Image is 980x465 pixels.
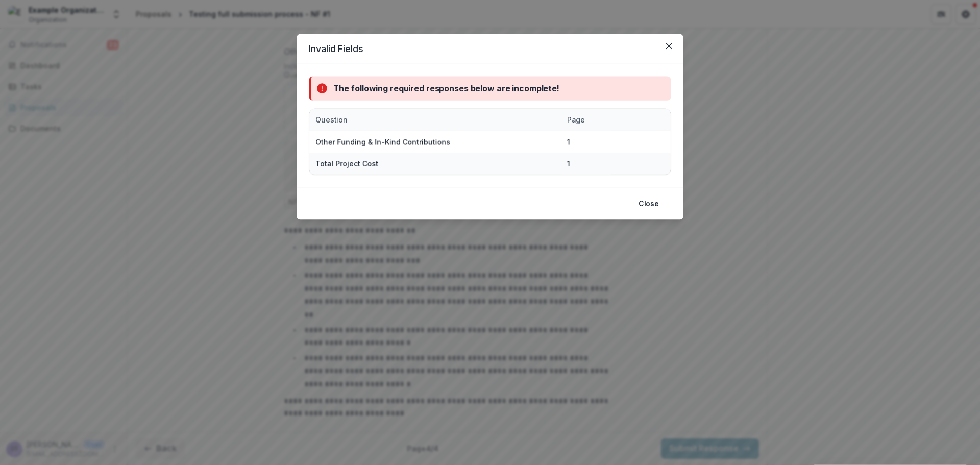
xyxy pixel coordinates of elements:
[661,38,677,55] button: Close
[567,137,570,148] div: 1
[561,114,591,125] div: Page
[309,109,561,131] div: Question
[309,114,354,125] div: Question
[567,158,570,169] div: 1
[315,137,450,148] div: Other Funding & In-Kind Contributions
[315,158,378,169] div: Total Project Cost
[632,195,665,212] button: Close
[333,82,560,94] div: The following required responses below are incomplete!
[561,109,611,131] div: Page
[297,34,683,64] header: Invalid Fields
